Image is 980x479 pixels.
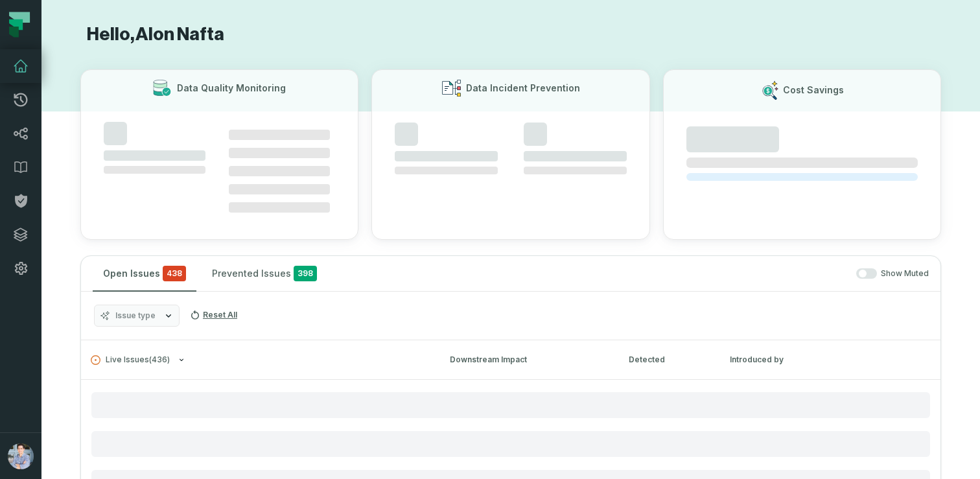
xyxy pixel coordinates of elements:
img: avatar of Alon Nafta [8,443,34,469]
div: Downstream Impact [450,354,605,366]
div: Detected [629,354,706,366]
button: Data Quality Monitoring [80,69,358,240]
button: Open Issues [93,256,196,291]
h3: Cost Savings [783,84,844,97]
span: Live Issues ( 436 ) [91,355,170,365]
button: Issue type [94,305,180,327]
span: critical issues and errors combined [163,266,186,281]
h3: Data Quality Monitoring [177,82,286,95]
h1: Hello, Alon Nafta [80,23,941,46]
button: Data Incident Prevention [371,69,649,240]
span: Issue type [115,310,156,321]
button: Cost Savings [663,69,941,240]
div: Introduced by [730,354,931,366]
button: Live Issues(436) [91,355,426,365]
button: Prevented Issues [202,256,327,291]
h3: Data Incident Prevention [466,82,580,95]
span: 398 [294,266,317,281]
div: Show Muted [332,268,929,279]
button: Reset All [185,305,242,325]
